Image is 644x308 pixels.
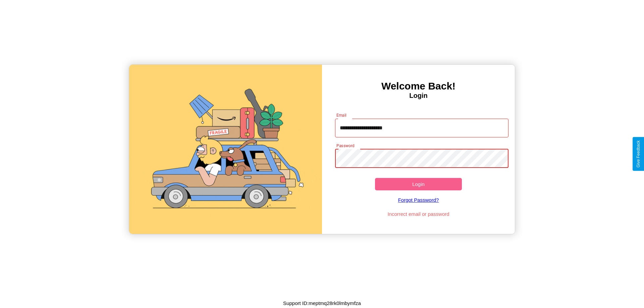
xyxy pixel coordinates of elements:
[332,209,505,219] p: Incorrect email or password
[322,80,515,92] h3: Welcome Back!
[283,299,361,308] p: Support ID: meptmq28rk0lmbymfza
[636,140,641,168] div: Give Feedback
[336,112,347,118] label: Email
[375,178,462,190] button: Login
[322,92,515,100] h4: Login
[336,143,354,148] label: Password
[129,65,322,234] img: gif
[332,190,505,209] a: Forgot Password?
